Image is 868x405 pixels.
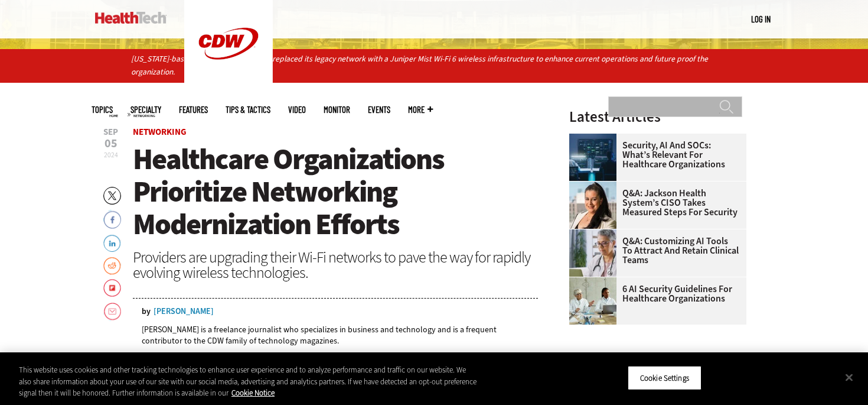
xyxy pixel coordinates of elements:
a: Tips & Tactics [226,105,270,114]
span: by [142,307,151,316]
span: Specialty [130,105,161,114]
a: Networking [133,126,187,138]
div: Providers are upgrading their Wi-Fi networks to pave the way for rapidly evolving wireless techno... [133,250,538,280]
img: Doctors meeting in the office [569,277,616,325]
a: CDW [184,78,273,90]
a: 6 AI Security Guidelines for Healthcare Organizations [569,284,739,303]
button: Cookie Settings [628,365,701,390]
a: [PERSON_NAME] [154,307,214,316]
h3: Latest Articles [569,109,746,124]
img: security team in high-tech computer room [569,134,616,181]
a: Events [368,105,390,114]
div: User menu [751,13,771,25]
a: security team in high-tech computer room [569,134,622,143]
img: Home [95,12,167,24]
a: Doctors meeting in the office [569,277,622,287]
a: More information about your privacy [231,388,275,398]
a: Security, AI and SOCs: What’s Relevant for Healthcare Organizations [569,141,739,169]
a: Log in [751,14,771,24]
span: 2024 [104,150,118,160]
a: Q&A: Jackson Health System’s CISO Takes Measured Steps for Security [569,189,739,217]
span: Healthcare Organizations Prioritize Networking Modernization Efforts [133,140,444,244]
span: Sep [103,128,118,137]
button: Close [836,364,862,390]
img: Connie Barrera [569,182,616,229]
span: Topics [92,105,113,114]
a: Video [288,105,306,114]
a: Q&A: Customizing AI Tools To Attract and Retain Clinical Teams [569,236,739,265]
a: doctor on laptop [569,229,622,239]
span: More [408,105,433,114]
div: This website uses cookies and other tracking technologies to enhance user experience and to analy... [19,364,478,399]
a: MonITor [324,105,350,114]
img: doctor on laptop [569,229,616,277]
p: [PERSON_NAME] is a freelance journalist who specializes in business and technology and is a frequ... [142,324,538,346]
a: Connie Barrera [569,182,622,191]
span: 05 [103,138,118,150]
a: Features [179,105,208,114]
